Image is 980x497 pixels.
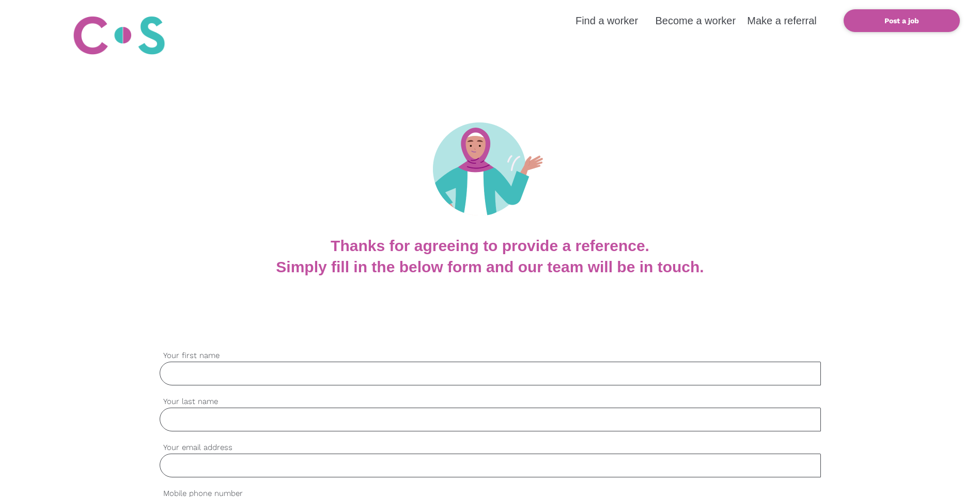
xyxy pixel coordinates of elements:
[884,17,919,25] b: Post a job
[160,396,821,408] label: Your last name
[747,15,817,26] a: Make a referral
[844,9,959,32] a: Post a job
[276,258,704,275] b: Simply fill in the below form and our team will be in touch.
[331,237,649,254] b: Thanks for agreeing to provide a reference.
[655,15,736,26] a: Become a worker
[575,15,638,26] a: Find a worker
[160,350,821,362] label: Your first name
[160,442,821,454] label: Your email address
